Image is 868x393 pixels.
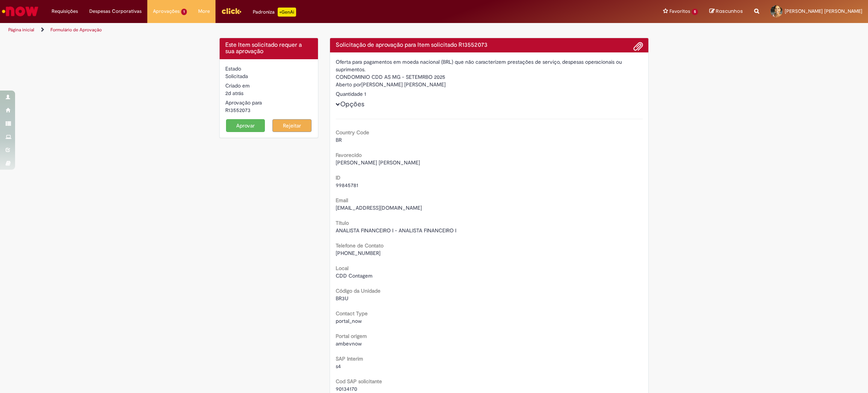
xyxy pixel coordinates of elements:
div: [PERSON_NAME] [PERSON_NAME] [336,81,643,90]
div: Quantidade 1 [336,90,643,98]
img: click_logo_yellow_360x200.png [221,5,241,17]
b: Country Code [336,129,369,136]
ul: Trilhas de página [6,23,573,37]
b: ID [336,174,341,181]
span: Despesas Corporativas [89,8,142,15]
span: 99845781 [336,182,358,189]
b: Código da Unidade [336,287,381,294]
span: portal_now [336,318,362,324]
div: 27/09/2025 10:02:28 [225,89,312,97]
span: More [198,8,210,15]
a: Formulário de Aprovação [50,27,102,33]
div: CONDOMINIO CDD AS MG - SETEMRBO 2025 [336,73,643,81]
span: ambevnow [336,340,362,347]
button: Aprovar [226,119,265,132]
p: +GenAi [278,8,296,17]
button: Rejeitar [272,119,312,132]
b: Cod SAP solicitante [336,378,382,385]
h4: Solicitação de aprovação para Item solicitado R13552073 [336,42,643,49]
time: 27/09/2025 10:02:28 [225,90,243,97]
label: Aberto por [336,81,361,88]
span: CDD Contagem [336,272,373,279]
span: Favoritos [669,8,690,15]
b: Telefone de Contato [336,242,384,249]
span: [PERSON_NAME] [PERSON_NAME] [785,8,862,14]
div: R13552073 [225,106,312,114]
span: [PERSON_NAME] [PERSON_NAME] [336,159,420,166]
div: Solicitada [225,72,312,80]
span: BR3U [336,295,348,302]
b: Favorecido [336,152,362,158]
label: Estado [225,65,241,72]
span: 90134170 [336,385,357,392]
span: 1 [181,9,187,15]
span: [PHONE_NUMBER] [336,250,381,256]
b: Local [336,265,348,272]
span: Rascunhos [716,8,743,15]
a: Rascunhos [709,8,743,15]
span: [EMAIL_ADDRESS][DOMAIN_NAME] [336,204,422,211]
b: Portal origem [336,333,367,339]
span: 2d atrás [225,90,243,97]
span: Aprovações [153,8,180,15]
label: Criado em [225,82,250,89]
span: 5 [692,9,698,15]
b: Título [336,220,349,226]
div: Padroniza [253,8,296,17]
b: Email [336,197,348,204]
span: BR [336,137,342,143]
span: s4 [336,363,341,370]
b: Contact Type [336,310,368,317]
img: ServiceNow [1,4,40,19]
label: Aprovação para [225,99,262,106]
div: Oferta para pagamentos em moeda nacional (BRL) que não caracterizem prestações de serviço, despes... [336,58,643,73]
b: SAP Interim [336,355,363,362]
h4: Este Item solicitado requer a sua aprovação [225,42,312,55]
a: Página inicial [8,27,34,33]
span: Requisições [52,8,78,15]
span: ANALISTA FINANCEIRO I - ANALISTA FINANCEIRO I [336,227,456,234]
